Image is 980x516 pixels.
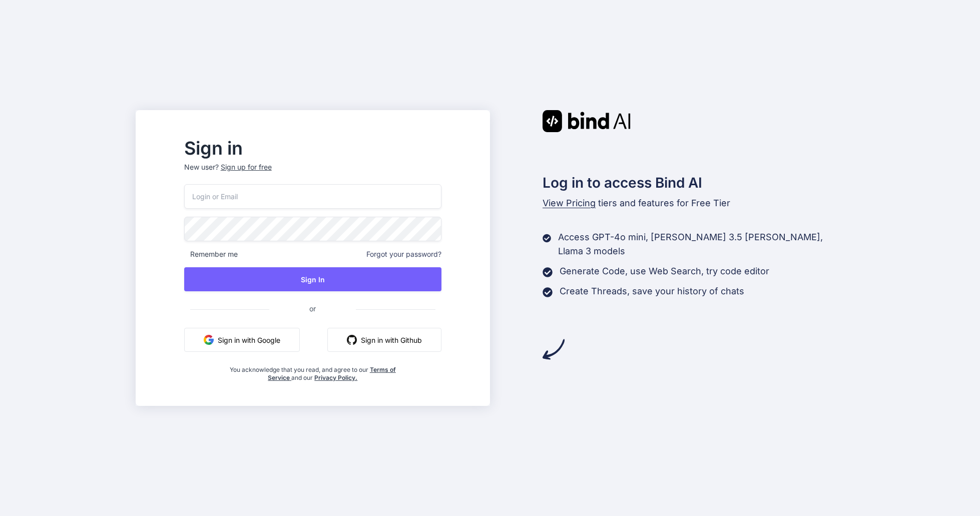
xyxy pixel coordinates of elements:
button: Sign In [184,267,441,291]
span: Remember me [184,249,238,259]
p: Generate Code, use Web Search, try code editor [560,264,769,278]
button: Sign in with Github [327,328,441,352]
img: arrow [543,338,565,360]
a: Terms of Service [268,366,396,381]
button: Sign in with Google [184,328,300,352]
a: Privacy Policy. [314,374,357,381]
div: Sign up for free [221,162,272,172]
img: Bind AI logo [543,110,631,132]
p: New user? [184,162,441,184]
h2: Sign in [184,140,441,156]
p: Create Threads, save your history of chats [560,284,744,298]
img: github [347,335,357,345]
span: View Pricing [543,198,596,208]
h2: Log in to access Bind AI [543,172,845,193]
p: tiers and features for Free Tier [543,196,845,210]
p: Access GPT-4o mini, [PERSON_NAME] 3.5 [PERSON_NAME], Llama 3 models [558,230,844,258]
img: google [204,335,214,345]
span: or [269,296,356,321]
div: You acknowledge that you read, and agree to our and our [227,360,398,382]
span: Forgot your password? [366,249,441,259]
input: Login or Email [184,184,441,209]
